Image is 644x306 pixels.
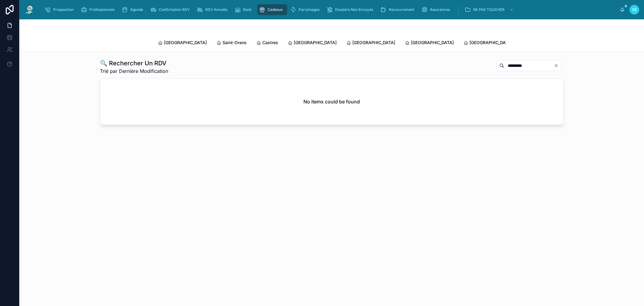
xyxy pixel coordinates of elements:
[120,4,147,15] a: Agenda
[53,7,74,12] span: Prospection
[379,4,418,15] a: Recouvrement
[325,4,377,15] a: Dossiers Non Envoyés
[205,7,227,12] span: RDV Annulés
[294,40,337,46] span: [GEOGRAPHIC_DATA]
[352,40,395,46] span: [GEOGRAPHIC_DATA]
[40,3,620,16] div: scrollable content
[389,7,414,12] span: Recouvrement
[158,37,207,49] a: [GEOGRAPHIC_DATA]
[256,37,278,49] a: Castres
[100,67,168,75] span: Trié par Dernière Modification
[288,4,324,15] a: Parrainages
[216,37,247,49] a: Saint-Orens
[257,4,287,15] a: Cadeaux
[149,4,194,15] a: Confirmation RDV
[288,37,337,49] a: [GEOGRAPHIC_DATA]
[89,7,114,12] span: Professionnels
[262,40,278,46] span: Castres
[164,40,207,46] span: [GEOGRAPHIC_DATA]
[24,5,35,15] img: App logo
[420,4,454,15] a: Assurances
[463,4,517,15] a: NE PAS TOUCHER
[299,7,319,12] span: Parrainages
[43,4,78,15] a: Prospection
[632,7,637,12] span: SE
[243,7,252,12] span: Rack
[346,37,395,49] a: [GEOGRAPHIC_DATA]
[411,40,454,46] span: [GEOGRAPHIC_DATA]
[195,4,232,15] a: RDV Annulés
[159,7,190,12] span: Confirmation RDV
[405,37,454,49] a: [GEOGRAPHIC_DATA]
[430,7,450,12] span: Assurances
[79,4,119,15] a: Professionnels
[303,98,360,105] h2: No items could be found
[100,59,168,67] h1: 🔍 Rechercher Un RDV
[469,40,512,46] span: [GEOGRAPHIC_DATA]
[463,37,512,49] a: [GEOGRAPHIC_DATA]
[473,7,505,12] span: NE PAS TOUCHER
[554,63,561,68] button: Clear
[223,40,247,46] span: Saint-Orens
[268,7,283,12] span: Cadeaux
[233,4,256,15] a: Rack
[335,7,373,12] span: Dossiers Non Envoyés
[130,7,143,12] span: Agenda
